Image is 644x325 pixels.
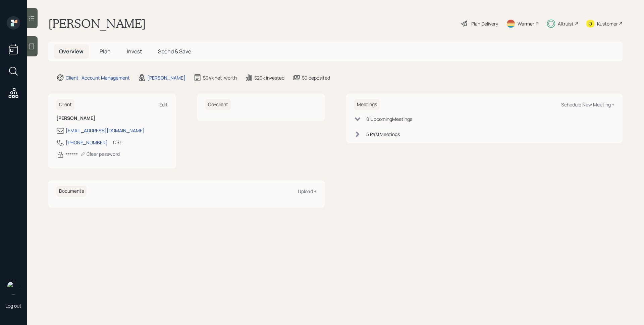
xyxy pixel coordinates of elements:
span: Invest [127,48,142,55]
span: Plan [100,48,111,55]
div: Warmer [518,20,534,27]
div: Upload + [298,188,317,194]
div: [PHONE_NUMBER] [66,139,108,146]
h6: Co-client [205,99,231,110]
div: [EMAIL_ADDRESS][DOMAIN_NAME] [66,127,145,134]
div: Clear password [80,151,120,157]
div: $94k net-worth [203,74,237,81]
div: Edit [159,101,168,108]
div: 5 Past Meeting s [366,131,400,138]
h6: Documents [56,186,87,197]
img: james-distasi-headshot.png [7,281,20,294]
div: Plan Delivery [471,20,498,27]
div: [PERSON_NAME] [147,74,185,81]
div: Client · Account Management [66,74,130,81]
div: CST [113,139,122,146]
h1: [PERSON_NAME] [48,16,146,31]
h6: Client [56,99,74,110]
h6: [PERSON_NAME] [56,115,168,121]
div: 0 Upcoming Meeting s [366,115,412,123]
h6: Meetings [354,99,380,110]
span: Overview [59,48,84,55]
div: $0 deposited [302,74,330,81]
div: $29k invested [254,74,284,81]
div: Schedule New Meeting + [561,101,614,108]
div: Altruist [558,20,574,27]
div: Log out [5,303,21,309]
div: Kustomer [597,20,618,27]
span: Spend & Save [158,48,191,55]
